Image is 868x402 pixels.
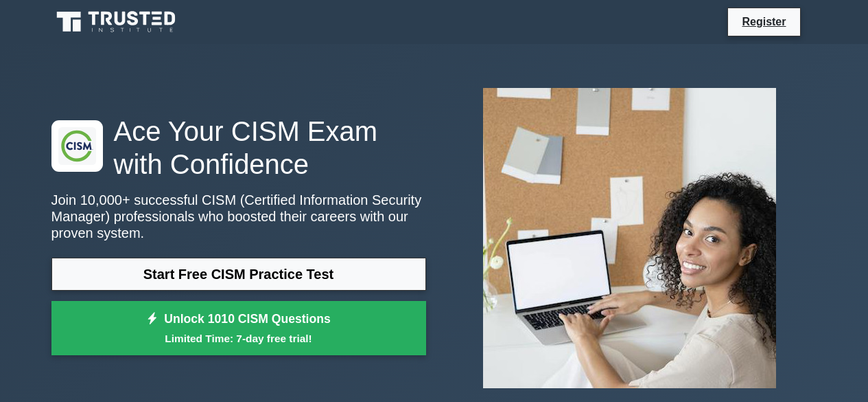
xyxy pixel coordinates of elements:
[69,331,409,346] small: Limited Time: 7-day free trial!
[51,115,426,181] h1: Ace Your CISM Exam with Confidence
[734,13,794,30] a: Register
[51,258,426,291] a: Start Free CISM Practice Test
[51,301,426,356] a: Unlock 1010 CISM QuestionsLimited Time: 7-day free trial!
[51,192,426,241] p: Join 10,000+ successful CISM (Certified Information Security Manager) professionals who boosted t...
